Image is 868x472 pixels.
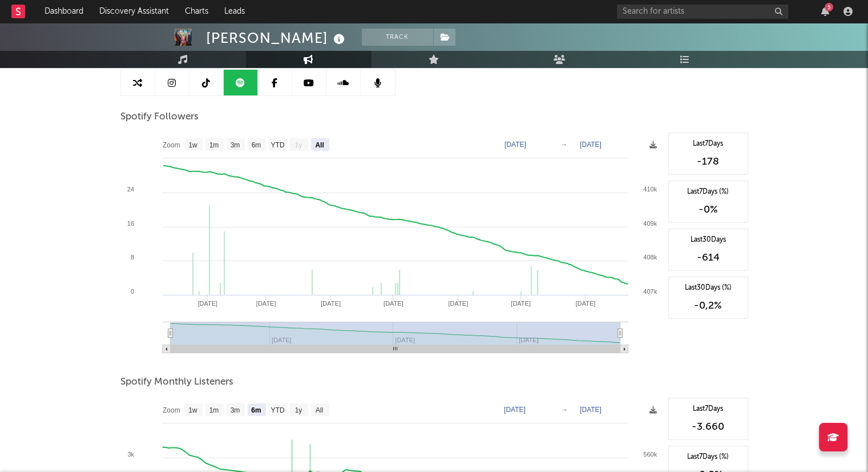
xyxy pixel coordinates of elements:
text: 16 [127,220,134,227]
text: Zoom [163,406,180,414]
text: 3m [230,141,240,149]
text: 560k [643,451,657,458]
text: 0 [130,288,134,295]
text: 8 [130,254,134,261]
text: [DATE] [448,300,468,307]
text: [DATE] [383,300,403,307]
text: → [561,406,568,414]
div: Last 30 Days [675,235,742,245]
text: [DATE] [256,300,276,307]
text: 410k [643,186,657,193]
input: Search for artists [617,5,788,19]
text: 407k [643,288,657,295]
text: 1y [294,406,302,414]
text: All [315,141,324,149]
div: -0,2 % [675,299,742,313]
div: Last 7 Days (%) [675,187,742,197]
text: 6m [251,406,261,414]
div: 5 [825,3,833,11]
span: Spotify Monthly Listeners [120,375,233,389]
text: All [315,406,322,414]
div: Last 7 Days [675,404,742,414]
text: 3m [230,406,240,414]
div: Last 7 Days [675,139,742,149]
text: 409k [643,220,657,227]
text: Zoom [163,141,180,149]
text: [DATE] [504,406,526,414]
text: YTD [271,406,284,414]
text: 1m [209,141,219,149]
text: → [560,141,567,149]
button: 5 [821,7,829,16]
text: YTD [271,141,284,149]
text: [DATE] [321,300,341,307]
text: 1m [209,406,219,414]
text: 1w [188,406,197,414]
button: Track [362,29,433,46]
text: [DATE] [511,300,531,307]
text: [DATE] [504,141,526,149]
text: [DATE] [575,300,595,307]
text: 6m [251,141,261,149]
text: [DATE] [580,141,601,149]
div: [PERSON_NAME] [206,29,348,47]
text: 24 [127,186,134,193]
text: 1y [294,141,302,149]
div: -0 % [675,203,742,217]
text: 1w [188,141,197,149]
text: [DATE] [580,406,601,414]
div: -614 [675,251,742,265]
text: 408k [643,254,657,261]
text: [DATE] [197,300,217,307]
div: Last 7 Days (%) [675,452,742,462]
text: 3k [127,451,134,458]
div: Last 30 Days (%) [675,283,742,293]
span: Spotify Followers [120,110,199,124]
div: -3.660 [675,420,742,434]
div: -178 [675,155,742,169]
